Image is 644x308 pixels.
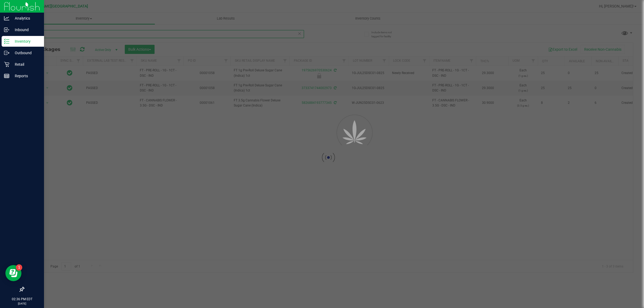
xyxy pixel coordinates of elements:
[4,27,9,32] inline-svg: Inbound
[5,265,21,281] iframe: Resource center
[4,73,9,79] inline-svg: Reports
[9,73,42,79] p: Reports
[4,50,9,56] inline-svg: Outbound
[4,62,9,67] inline-svg: Retail
[4,16,9,21] inline-svg: Analytics
[9,50,42,56] p: Outbound
[9,61,42,68] p: Retail
[4,39,9,44] inline-svg: Inventory
[2,297,42,302] p: 02:36 PM EDT
[9,15,42,21] p: Analytics
[16,264,22,271] iframe: Resource center unread badge
[2,302,42,306] p: [DATE]
[9,27,42,33] p: Inbound
[9,38,42,45] p: Inventory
